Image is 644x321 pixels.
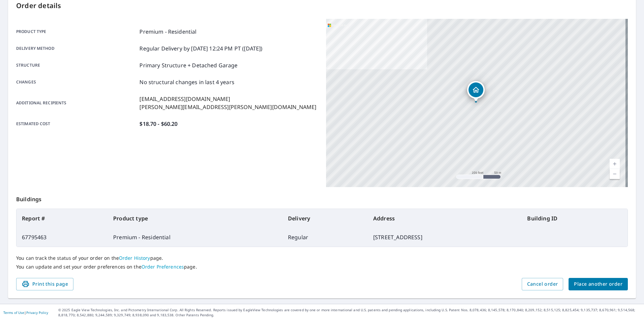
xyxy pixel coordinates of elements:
[283,228,368,247] td: Regular
[119,255,150,261] a: Order History
[610,159,620,169] a: Current Level 17, Zoom In
[3,311,48,315] p: |
[17,228,108,247] td: 67795463
[17,209,108,228] th: Report #
[16,264,628,270] p: You can update and set your order preferences on the page.
[16,44,137,52] p: Delivery method
[574,280,622,288] span: Place another order
[16,95,137,111] p: Additional recipients
[368,228,522,247] td: [STREET_ADDRESS]
[26,310,48,315] a: Privacy Policy
[141,263,184,270] a: Order Preferences
[108,209,283,228] th: Product type
[16,1,628,11] p: Order details
[22,280,68,288] span: Print this page
[58,308,641,318] p: © 2025 Eagle View Technologies, Inc. and Pictometry International Corp. All Rights Reserved. Repo...
[467,81,485,102] div: Dropped pin, building 1, Residential property, 6812 Honors Ct Charlotte, NC 28210
[368,209,522,228] th: Address
[527,280,558,288] span: Cancel order
[569,278,628,290] button: Place another order
[610,169,620,179] a: Current Level 17, Zoom Out
[139,95,316,103] p: [EMAIL_ADDRESS][DOMAIN_NAME]
[139,120,178,128] p: $18.70 - $60.20
[16,255,628,261] p: You can track the status of your order on the page.
[139,78,234,86] p: No structural changes in last 4 years
[139,61,237,69] p: Primary Structure + Detached Garage
[16,28,137,36] p: Product type
[16,187,628,209] p: Buildings
[522,278,563,290] button: Cancel order
[139,103,316,111] p: [PERSON_NAME][EMAIL_ADDRESS][PERSON_NAME][DOMAIN_NAME]
[139,28,196,36] p: Premium - Residential
[3,310,24,315] a: Terms of Use
[108,228,283,247] td: Premium - Residential
[16,120,137,128] p: Estimated cost
[522,209,627,228] th: Building ID
[283,209,368,228] th: Delivery
[16,278,73,290] button: Print this page
[16,61,137,69] p: Structure
[16,78,137,86] p: Changes
[139,44,262,52] p: Regular Delivery by [DATE] 12:24 PM PT ([DATE])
